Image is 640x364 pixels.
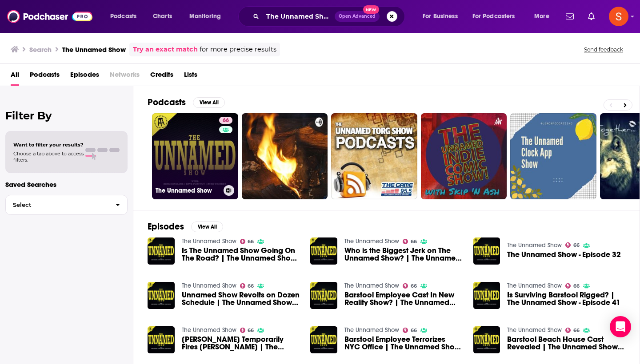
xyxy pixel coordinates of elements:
[182,336,300,351] a: Dave Portnoy Temporarily Fires Kirk Minihane | The Unnamed Show - Episode 39
[344,291,463,306] a: Barstool Employee Cast In New Reality Show? | The Unnamed Show - Episode 50
[150,67,173,86] a: Credits
[507,291,625,306] a: Is Surviving Barstool Rigged? | The Unnamed Show - Episode 41
[573,284,580,288] span: 66
[104,9,148,24] button: open menu
[5,180,128,189] p: Saved Searches
[473,237,500,265] img: The Unnamed Show - Episode 32
[152,113,238,199] a: 66The Unnamed Show
[610,316,631,337] div: Open Intercom Messenger
[344,247,463,262] a: Who is the Biggest Jerk on The Unnamed Show? | The Unnamed Show - Episode 54
[5,195,128,215] button: Select
[191,222,223,232] button: View All
[573,328,580,332] span: 66
[562,9,577,24] a: Show notifications dropdown
[11,67,19,86] a: All
[416,9,469,24] button: open menu
[184,67,197,86] a: Lists
[200,44,276,55] span: for more precise results
[5,109,128,122] h2: Filter By
[565,242,580,248] a: 66
[148,237,175,265] img: Is The Unnamed Show Going On The Road? | The Unnamed Show - Episode 19
[153,10,172,23] span: Charts
[335,11,380,22] button: Open AdvancedNew
[473,282,500,309] img: Is Surviving Barstool Rigged? | The Unnamed Show - Episode 41
[411,240,417,244] span: 66
[472,10,515,23] span: For Podcasters
[182,247,300,262] a: Is The Unnamed Show Going On The Road? | The Unnamed Show - Episode 19
[182,326,236,334] a: The Unnamed Show
[240,239,254,244] a: 66
[148,97,186,108] h2: Podcasts
[507,326,562,334] a: The Unnamed Show
[339,14,376,19] span: Open Advanced
[507,336,625,351] a: Barstool Beach House Cast Revealed | The Unnamed Show - Episode 61
[13,150,84,163] span: Choose a tab above to access filters.
[240,283,254,289] a: 66
[189,10,221,23] span: Monitoring
[182,336,300,351] span: [PERSON_NAME] Temporarily Fires [PERSON_NAME] | The Unnamed Show - Episode 39
[507,241,562,249] a: The Unnamed Show
[344,326,399,334] a: The Unnamed Show
[30,67,60,86] a: Podcasts
[473,326,500,353] img: Barstool Beach House Cast Revealed | The Unnamed Show - Episode 61
[29,45,52,54] h3: Search
[363,5,379,14] span: New
[247,6,413,27] div: Search podcasts, credits, & more...
[182,291,300,306] a: Unnamed Show Revolts on Dozen Schedule | The Unnamed Show - Episode 63
[411,328,417,332] span: 66
[411,284,417,288] span: 66
[573,243,580,247] span: 66
[507,282,562,289] a: The Unnamed Show
[148,282,175,309] img: Unnamed Show Revolts on Dozen Schedule | The Unnamed Show - Episode 63
[223,116,229,125] span: 66
[609,7,628,26] img: User Profile
[507,251,621,258] a: The Unnamed Show - Episode 32
[423,10,458,23] span: For Business
[13,142,84,148] span: Want to filter your results?
[344,282,399,289] a: The Unnamed Show
[609,7,628,26] button: Show profile menu
[403,328,417,333] a: 66
[70,67,99,86] a: Episodes
[148,326,175,353] img: Dave Portnoy Temporarily Fires Kirk Minihane | The Unnamed Show - Episode 39
[110,67,140,86] span: Networks
[565,328,580,333] a: 66
[344,336,463,351] a: Barstool Employee Terrorizes NYC Office | The Unnamed Show - Episode 33
[148,221,223,232] a: EpisodesView All
[403,239,417,244] a: 66
[133,44,198,55] a: Try an exact match
[248,328,254,332] span: 66
[182,282,236,289] a: The Unnamed Show
[310,326,337,353] img: Barstool Employee Terrorizes NYC Office | The Unnamed Show - Episode 33
[193,97,225,108] button: View All
[148,97,225,108] a: PodcastsView All
[7,8,92,25] a: Podchaser - Follow, Share and Rate Podcasts
[110,10,136,23] span: Podcasts
[248,240,254,244] span: 66
[147,9,177,24] a: Charts
[183,9,232,24] button: open menu
[240,328,254,333] a: 66
[403,283,417,289] a: 66
[584,9,598,24] a: Show notifications dropdown
[467,9,528,24] button: open menu
[310,282,337,309] img: Barstool Employee Cast In New Reality Show? | The Unnamed Show - Episode 50
[565,283,580,289] a: 66
[534,10,549,23] span: More
[156,187,220,194] h3: The Unnamed Show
